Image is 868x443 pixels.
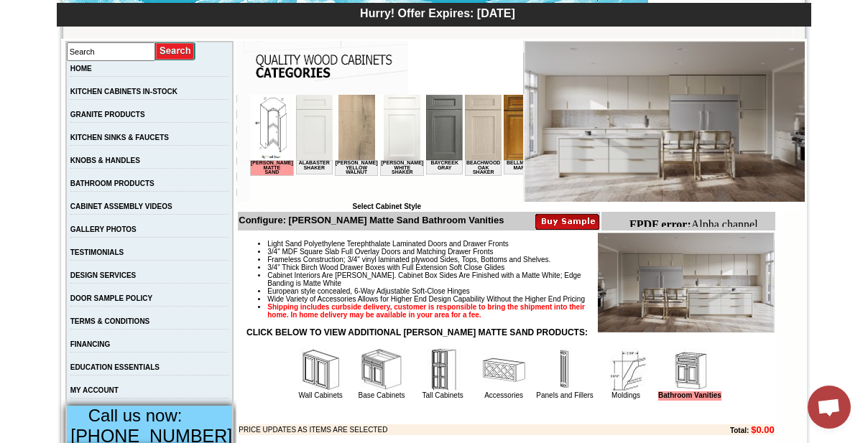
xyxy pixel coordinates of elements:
[543,348,586,391] img: Panels and Fillers
[598,233,775,332] img: Product Image
[298,391,342,399] a: Wall Cabinets
[267,240,509,248] span: Light Sand Polyethylene Terephthalate Laminated Doors and Drawer Fronts
[70,294,152,302] a: DOOR SAMPLE POLICY
[70,317,150,325] a: TERMS & CONDITIONS
[267,303,585,319] strong: Shipping includes curbside delivery, customer is responsible to bring the shipment into their hom...
[730,426,749,434] b: Total:
[70,134,169,141] a: KITCHEN SINKS & FAUCETS
[70,363,160,371] a: EDUCATION ESSENTIALS
[70,111,145,118] a: GRANITE PRODUCTS
[70,225,137,233] a: GALLERY PHOTOS
[482,348,525,391] img: Accessories
[267,271,581,287] span: Cabinet Interiors Are [PERSON_NAME]. Cabinet Box Sides Are Finished with a Matte White; Edge Band...
[536,391,593,399] a: Panels and Fillers
[751,424,775,435] b: $0.00
[70,65,92,73] a: HOME
[70,340,111,348] a: FINANCING
[299,348,342,391] img: Wall Cabinets
[70,202,172,210] a: CABINET ASSEMBLY VIDEOS
[70,386,119,394] a: MY ACCOUNT
[239,215,504,225] b: Configure: [PERSON_NAME] Matte Sand Bathroom Vanities
[422,391,463,399] a: Tall Cabinets
[70,88,177,95] a: KITCHEN CABINETS IN-STOCK
[352,202,421,210] b: Select Cabinet Style
[70,271,137,279] a: DESIGN SERVICES
[421,348,464,391] img: Tall Cabinets
[155,42,196,61] input: Submit
[668,348,711,391] img: Bathroom Vanities
[267,256,550,264] span: Frameless Construction; 3/4" vinyl laminated plywood Sides, Tops, Bottoms and Shelves.
[658,391,721,401] a: Bathroom Vanities
[88,406,183,425] span: Call us now:
[239,424,651,435] td: PRICE UPDATES AS ITEMS ARE SELECTED
[6,6,68,18] b: FPDF error:
[604,348,647,391] img: Moldings
[70,248,124,256] a: TESTIMONIALS
[70,179,154,187] a: BATHROOM PRODUCTS
[250,95,523,202] iframe: Browser incompatible
[267,248,493,256] span: 3/4" MDF Square Slab Full Overlay Doors and Matching Drawer Fronts
[246,327,588,337] strong: CLICK BELOW TO VIEW ADDITIONAL [PERSON_NAME] MATTE SAND PRODUCTS:
[6,6,145,45] body: Alpha channel not supported: images/W0936_cnc_2.1.jpg.png
[359,391,405,399] a: Base Cabinets
[523,41,805,202] img: Nash Matte Sand
[267,287,469,295] span: European style concealed, 6-Way Adjustable Soft-Close Hinges
[360,348,403,391] img: Base Cabinets
[484,391,523,399] a: Accessories
[267,264,504,271] span: 3/4" Thick Birch Wood Drawer Boxes with Full Extension Soft Close Glides
[254,65,290,80] td: Bellmonte Maple
[70,157,140,164] a: KNOBS & HANDLES
[64,5,811,20] div: Hurry! Offer Expires: [DATE]
[611,391,640,399] a: Moldings
[808,386,851,429] div: Open chat
[267,295,585,303] span: Wide Variety of Accessories Allows for Higher End Design Capability Without the Higher End Pricing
